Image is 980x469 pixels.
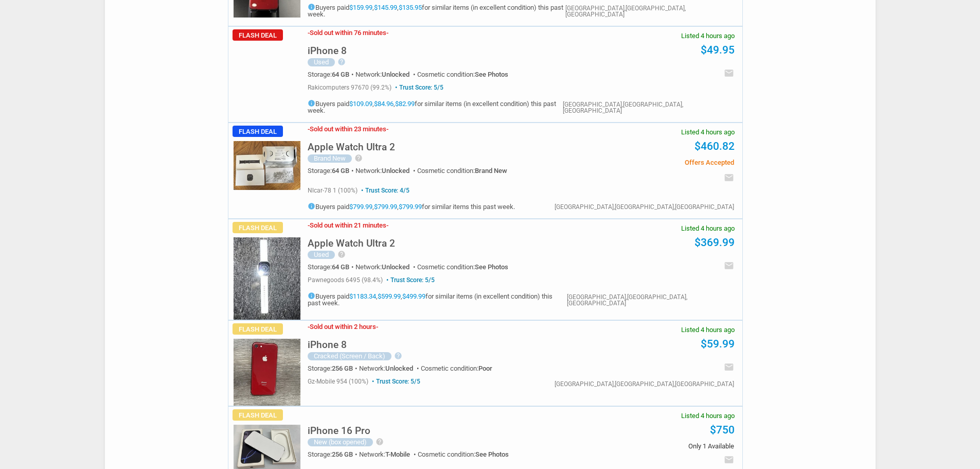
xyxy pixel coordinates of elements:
[308,187,358,194] span: nlcar-78 1 (100%)
[308,323,310,331] span: -
[359,365,421,372] div: Network:
[308,221,310,229] span: -
[710,424,735,436] a: $750
[382,263,409,271] span: Unlocked
[385,450,410,458] span: T-Mobile
[475,263,508,271] span: See Photos
[308,276,383,284] span: pawnegoods 6495 (98.4%)
[370,378,420,385] span: Trust Score: 5/5
[308,264,355,270] div: Storage:
[332,263,349,271] span: 64 GB
[681,412,735,419] span: Listed 4 hours ago
[681,129,735,135] span: Listed 4 hours ago
[555,381,734,387] div: [GEOGRAPHIC_DATA],[GEOGRAPHIC_DATA],[GEOGRAPHIC_DATA]
[308,292,315,300] i: info
[418,451,509,458] div: Cosmetic condition:
[308,342,347,350] a: iPhone 8
[308,3,315,11] i: info
[337,58,346,66] i: help
[724,362,734,372] i: email
[332,71,349,78] span: 64 GB
[376,438,384,446] i: help
[308,438,373,446] div: New (box opened)
[579,443,734,449] span: Only 1 Available
[308,222,388,229] h3: Sold out within 21 minutes
[308,238,395,248] h5: Apple Watch Ultra 2
[478,364,492,372] span: Poor
[349,292,376,300] a: $1183.34
[233,126,283,137] span: Flash Deal
[233,409,283,421] span: Flash Deal
[399,203,422,211] a: $799.99
[355,264,417,270] div: Network:
[308,58,335,66] div: Used
[308,167,355,174] div: Storage:
[563,101,734,114] div: [GEOGRAPHIC_DATA],[GEOGRAPHIC_DATA],[GEOGRAPHIC_DATA]
[308,240,395,248] a: Apple Watch Ultra 2
[374,203,397,211] a: $799.99
[701,44,735,56] a: $49.95
[393,84,443,91] span: Trust Score: 5/5
[386,125,388,133] span: -
[724,172,734,183] i: email
[417,167,507,174] div: Cosmetic condition:
[555,204,734,210] div: [GEOGRAPHIC_DATA],[GEOGRAPHIC_DATA],[GEOGRAPHIC_DATA]
[233,323,283,335] span: Flash Deal
[234,237,300,320] img: s-l225.jpg
[332,364,353,372] span: 256 GB
[579,159,734,166] span: Offers Accepted
[374,4,397,11] a: $145.99
[308,292,567,306] h5: Buyers paid , , for similar items (in excellent condition) this past week.
[308,46,347,56] h5: iPhone 8
[475,71,508,78] span: See Photos
[308,340,347,350] h5: iPhone 8
[349,4,372,11] a: $159.99
[724,260,734,271] i: email
[308,29,310,37] span: -
[308,352,391,360] div: Cracked (Screen / Back)
[374,100,394,108] a: $84.96
[308,29,388,36] h3: Sold out within 76 minutes
[724,68,734,78] i: email
[349,100,372,108] a: $109.09
[349,203,372,211] a: $799.99
[681,225,735,232] span: Listed 4 hours ago
[385,364,413,372] span: Unlocked
[332,450,353,458] span: 256 GB
[308,142,395,152] h5: Apple Watch Ultra 2
[355,167,417,174] div: Network:
[308,99,563,114] h5: Buyers paid , , for similar items (in excellent condition) this past week.
[308,428,370,436] a: iPhone 16 Pro
[308,3,565,18] h5: Buyers paid , , for similar items (in excellent condition) this past week.
[355,71,417,78] div: Network:
[694,140,735,152] a: $460.82
[308,323,378,330] h3: Sold out within 2 hours
[382,71,409,78] span: Unlocked
[681,326,735,333] span: Listed 4 hours ago
[359,451,418,458] div: Network:
[308,99,315,107] i: info
[701,338,735,350] a: $59.99
[417,71,508,78] div: Cosmetic condition:
[308,126,388,132] h3: Sold out within 23 minutes
[386,221,388,229] span: -
[308,144,395,152] a: Apple Watch Ultra 2
[308,202,315,210] i: info
[332,167,349,175] span: 64 GB
[308,71,355,78] div: Storage:
[354,154,363,162] i: help
[308,365,359,372] div: Storage:
[567,294,734,306] div: [GEOGRAPHIC_DATA],[GEOGRAPHIC_DATA],[GEOGRAPHIC_DATA]
[234,141,300,190] img: s-l225.jpg
[308,154,352,163] div: Brand New
[421,365,492,372] div: Cosmetic condition:
[399,4,422,11] a: $135.95
[724,455,734,465] i: email
[234,339,300,406] img: s-l225.jpg
[694,236,735,249] a: $369.99
[308,451,359,458] div: Storage:
[384,276,435,284] span: Trust Score: 5/5
[233,29,283,41] span: Flash Deal
[402,292,425,300] a: $499.99
[376,323,378,331] span: -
